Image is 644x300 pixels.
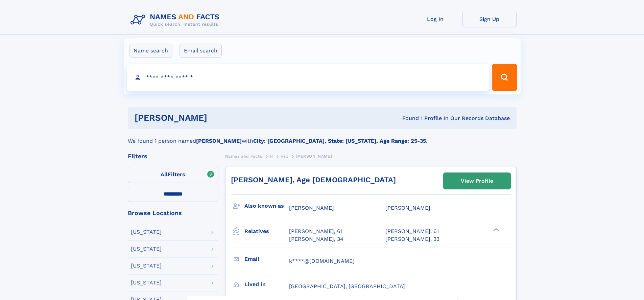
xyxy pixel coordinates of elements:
div: View Profile [461,173,493,189]
h3: Also known as [244,200,289,212]
div: We found 1 person named with . [128,129,517,145]
div: ❯ [492,228,500,232]
a: Names and Facts [225,152,262,160]
label: Name search [129,44,172,58]
input: search input [127,64,489,91]
div: Filters [128,153,218,159]
span: Hill [281,154,288,159]
h3: Email [244,253,289,265]
button: Search Button [492,64,517,91]
h3: Relatives [244,226,289,237]
a: [PERSON_NAME], 33 [385,235,439,243]
a: Log In [408,11,462,27]
div: [US_STATE] [131,246,162,252]
div: [US_STATE] [131,280,162,285]
a: View Profile [444,173,510,189]
h1: [PERSON_NAME] [135,114,305,122]
a: [PERSON_NAME], Age [DEMOGRAPHIC_DATA] [231,176,396,184]
div: Browse Locations [128,210,218,216]
a: [PERSON_NAME], 61 [289,228,342,235]
a: H [270,152,273,160]
a: [PERSON_NAME], 34 [289,235,343,243]
h3: Lived in [244,279,289,290]
span: All [161,171,168,178]
img: Logo Names and Facts [128,11,225,29]
div: [US_STATE] [131,229,162,235]
label: Email search [180,44,222,58]
b: [PERSON_NAME] [196,138,242,144]
div: Found 1 Profile In Our Records Database [305,115,510,122]
span: [GEOGRAPHIC_DATA], [GEOGRAPHIC_DATA] [289,283,405,290]
span: [PERSON_NAME] [296,154,332,159]
label: Filters [128,167,218,183]
span: H [270,154,273,159]
span: [PERSON_NAME] [385,205,430,211]
div: [US_STATE] [131,263,162,269]
span: [PERSON_NAME] [289,205,334,211]
a: Hill [281,152,288,160]
a: Sign Up [462,11,517,27]
b: City: [GEOGRAPHIC_DATA], State: [US_STATE], Age Range: 25-35 [253,138,426,144]
a: [PERSON_NAME], 61 [385,228,439,235]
